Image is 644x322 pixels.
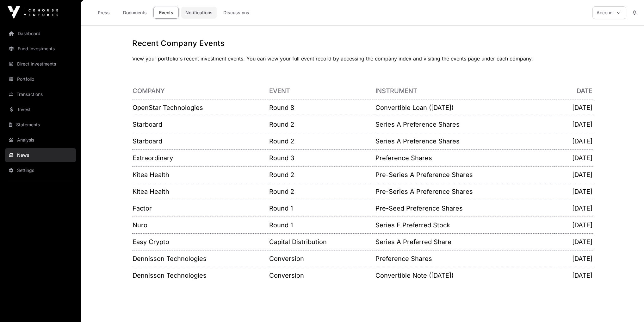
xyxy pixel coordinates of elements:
a: Press [91,7,116,19]
th: Date [554,83,593,99]
p: Conversion [269,271,375,280]
p: Round 2 [269,120,375,129]
p: [DATE] [555,187,592,196]
iframe: Chat Widget [612,292,644,322]
p: [DATE] [555,170,592,179]
a: Invest [5,103,76,117]
p: Round 2 [269,170,375,179]
p: Preference Shares [375,254,554,263]
p: [DATE] [555,137,592,146]
p: [DATE] [555,120,592,129]
p: Pre-Seed Preference Shares [375,204,554,213]
p: Series E Preferred Stock [375,221,554,230]
a: Statements [5,118,76,132]
a: Fund Investments [5,42,76,56]
p: Series A Preference Shares [375,120,554,129]
a: Events [153,7,179,19]
p: Pre-Series A Preference Shares [375,170,554,179]
p: Round 3 [269,154,375,162]
p: [DATE] [555,237,592,246]
a: Direct Investments [5,57,76,71]
p: [DATE] [555,204,592,213]
a: News [5,148,76,162]
a: Analysis [5,133,76,147]
p: [DATE] [555,103,592,112]
a: Transactions [5,87,76,101]
a: Nuro [133,221,147,229]
th: Instrument [375,83,554,99]
p: Series A Preferred Share [375,237,554,246]
a: OpenStar Technologies [133,104,203,111]
a: Discussions [219,7,253,19]
a: Extraordinary [133,154,173,162]
a: Starboard [133,137,162,145]
p: Convertible Note ([DATE]) [375,271,554,280]
a: Kitea Health [133,171,169,179]
th: Company [132,83,269,99]
th: Event [269,83,375,99]
a: Starboard [133,121,162,128]
a: Easy Crypto [133,238,169,246]
a: Notifications [181,7,217,19]
p: Round 1 [269,204,375,213]
p: Convertible Loan ([DATE]) [375,103,554,112]
p: [DATE] [555,154,592,162]
button: Account [592,6,626,19]
a: Dennisson Technologies [133,255,207,262]
p: Pre-Series A Preference Shares [375,187,554,196]
p: [DATE] [555,271,592,280]
a: Settings [5,163,76,177]
a: Dennisson Technologies [133,272,207,279]
img: Icehouse Ventures Logo [8,6,58,19]
p: Round 2 [269,137,375,146]
h1: Recent Company Events [132,38,593,48]
a: Documents [119,7,151,19]
p: Round 2 [269,187,375,196]
p: Series A Preference Shares [375,137,554,146]
p: View your portfolio's recent investment events. You can view your full event record by accessing ... [132,55,593,62]
p: Round 1 [269,221,375,230]
p: Round 8 [269,103,375,112]
p: Preference Shares [375,154,554,162]
a: Kitea Health [133,188,169,195]
p: Conversion [269,254,375,263]
a: Portfolio [5,72,76,86]
a: Factor [133,205,152,212]
p: Capital Distribution [269,237,375,246]
a: Dashboard [5,27,76,41]
p: [DATE] [555,254,592,263]
p: [DATE] [555,221,592,230]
